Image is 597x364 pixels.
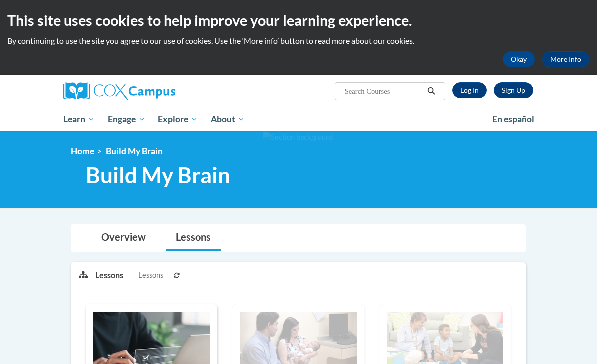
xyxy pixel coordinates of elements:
button: Okay [503,51,535,67]
a: En español [486,109,541,130]
a: Home [71,146,94,156]
a: Learn [57,108,101,131]
span: En español [492,114,534,124]
a: About [204,108,251,131]
a: Register [494,82,533,98]
a: Engage [101,108,152,131]
h2: This site uses cookies to help improve your learning experience. [7,10,589,30]
span: Lessons [138,270,163,281]
input: Search Courses [344,85,424,97]
span: Learn [63,113,95,125]
a: More Info [542,51,589,67]
span: Explore [158,113,198,125]
button: Search [424,85,439,97]
span: Build My Brain [106,146,163,156]
a: Log In [452,82,487,98]
a: Explore [151,108,204,131]
a: Cox Campus [63,82,210,100]
span: Build My Brain [86,162,230,188]
div: Main menu [56,108,541,131]
p: By continuing to use the site you agree to our use of cookies. Use the ‘More info’ button to read... [7,35,589,46]
span: About [211,113,245,125]
p: Lessons [95,270,123,281]
span: Engage [108,113,145,125]
a: Overview [91,225,156,251]
a: Lessons [166,225,221,251]
img: Cox Campus [63,82,175,100]
img: Section background [263,132,334,143]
